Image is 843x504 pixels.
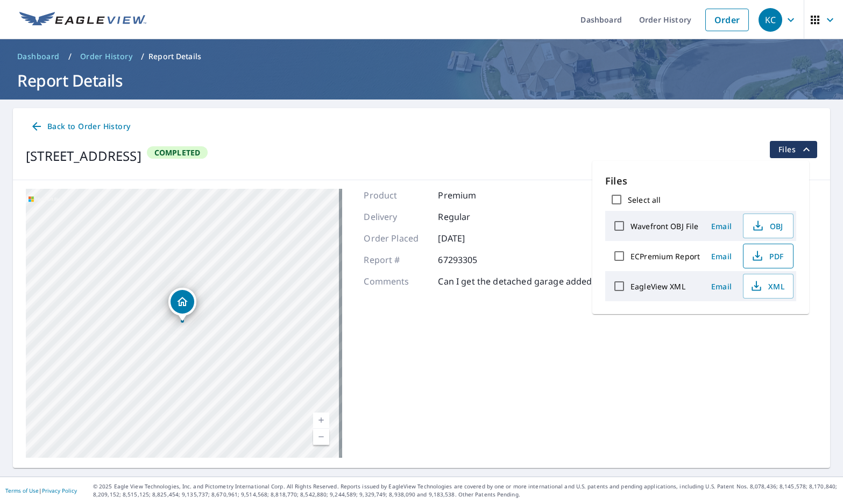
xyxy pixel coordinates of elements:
[709,251,734,261] span: Email
[313,429,329,445] a: Current Level 15, Zoom Out
[364,210,428,223] p: Delivery
[631,251,700,261] label: ECPremium Report
[704,248,739,265] button: Email
[438,253,502,266] p: 67293305
[364,189,428,202] p: Product
[704,278,739,295] button: Email
[769,141,817,158] button: filesDropdownBtn-67293305
[148,147,207,158] span: Completed
[750,280,784,293] span: XML
[168,288,196,321] div: Dropped pin, building 1, Residential property, 2904 S Nc Highway 119 Mebane, NC 27302
[438,232,502,245] p: [DATE]
[26,117,134,137] a: Back to Order History
[5,487,39,494] a: Terms of Use
[42,487,77,494] a: Privacy Policy
[13,48,830,65] nav: breadcrumb
[80,51,132,62] span: Order History
[778,143,813,156] span: Files
[141,50,144,63] li: /
[628,195,661,205] label: Select all
[743,244,794,268] button: PDF
[19,12,146,28] img: EV Logo
[438,275,650,288] p: Can I get the detached garage added to this order?
[705,9,749,31] a: Order
[68,50,72,63] li: /
[5,487,77,494] p: |
[30,120,130,133] span: Back to Order History
[631,281,685,292] label: EagleView XML
[438,189,502,202] p: Premium
[750,250,784,262] span: PDF
[148,51,201,62] p: Report Details
[17,51,60,62] span: Dashboard
[13,48,64,65] a: Dashboard
[93,482,838,499] p: © 2025 Eagle View Technologies, Inc. and Pictometry International Corp. All Rights Reserved. Repo...
[364,275,428,288] p: Comments
[13,69,830,91] h1: Report Details
[709,221,734,231] span: Email
[364,253,428,266] p: Report #
[631,221,698,231] label: Wavefront OBJ File
[605,174,796,188] p: Files
[743,214,794,238] button: OBJ
[438,210,502,223] p: Regular
[704,218,739,235] button: Email
[750,219,784,232] span: OBJ
[759,8,782,32] div: KC
[26,146,141,166] div: [STREET_ADDRESS]
[743,274,794,299] button: XML
[364,232,428,245] p: Order Placed
[709,281,734,292] span: Email
[313,413,329,429] a: Current Level 15, Zoom In
[76,48,137,65] a: Order History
